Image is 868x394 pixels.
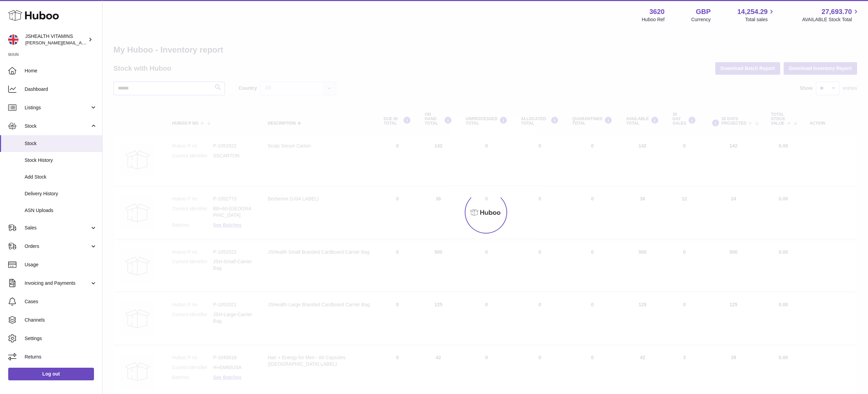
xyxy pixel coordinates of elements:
[25,262,97,268] span: Usage
[25,354,97,360] span: Returns
[8,368,94,380] a: Log out
[642,16,665,23] div: Huboo Ref
[737,7,775,23] a: 14,254.29 Total sales
[696,7,710,16] strong: GBP
[25,243,90,250] span: Orders
[25,174,97,180] span: Add Stock
[25,207,97,214] span: ASN Uploads
[25,104,90,111] span: Listings
[25,40,137,45] span: [PERSON_NAME][EMAIL_ADDRESS][DOMAIN_NAME]
[649,7,665,16] strong: 3620
[25,191,97,197] span: Delivery History
[25,225,90,231] span: Sales
[802,16,860,23] span: AVAILABLE Stock Total
[25,298,97,305] span: Cases
[737,7,768,16] span: 14,254.29
[25,68,97,74] span: Home
[822,7,852,16] span: 27,693.70
[802,7,860,23] a: 27,693.70 AVAILABLE Stock Total
[8,34,18,45] img: francesca@jshealthvitamins.com
[25,317,97,323] span: Channels
[691,16,711,23] div: Currency
[25,140,97,147] span: Stock
[25,33,87,46] div: JSHEALTH VITAMINS
[25,123,90,129] span: Stock
[25,280,90,286] span: Invoicing and Payments
[745,16,775,23] span: Total sales
[25,86,97,93] span: Dashboard
[25,335,97,342] span: Settings
[25,157,97,164] span: Stock History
